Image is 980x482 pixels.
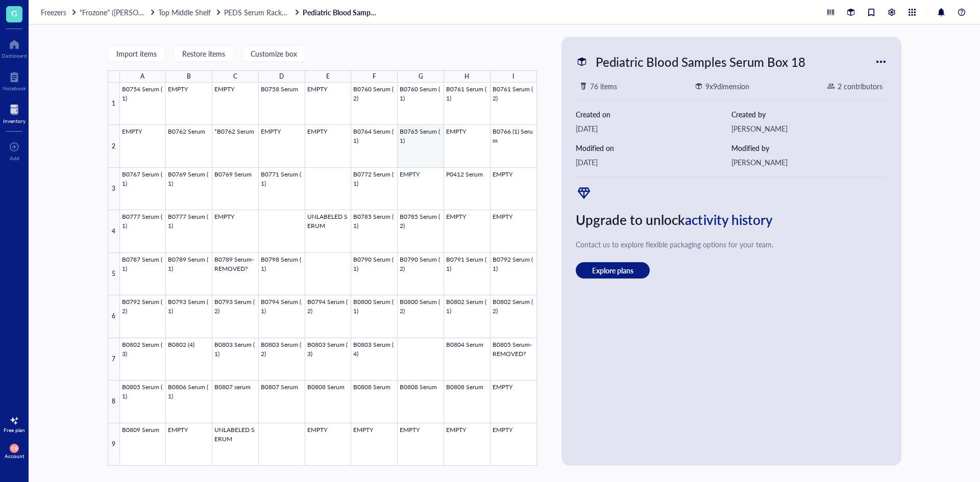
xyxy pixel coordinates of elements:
div: Inventory [3,118,26,124]
span: Freezers [41,7,66,17]
div: 3 [108,168,120,210]
div: Created by [731,109,887,120]
div: Dashboard [2,53,27,59]
div: H [464,70,469,83]
div: 9 [108,423,120,466]
div: Free plan [4,427,25,433]
span: CB [12,446,17,450]
button: Import items [108,45,165,62]
div: B [187,70,191,83]
span: Import items [116,49,157,58]
a: Dashboard [2,36,27,59]
span: Explore plans [592,266,633,275]
div: 7 [108,338,120,380]
a: Freezers [41,8,78,17]
a: Top Middle ShelfPEDS Serum Rack 1 (B#s) [158,8,301,17]
div: [DATE] [576,123,731,134]
a: Explore plans [576,262,887,278]
a: Pediatric Blood Samples Serum Box 18 [303,8,379,17]
a: Inventory [3,102,26,124]
div: 2 contributors [838,81,883,92]
div: 8 [108,380,120,423]
div: [PERSON_NAME] [731,157,887,168]
div: E [326,70,330,83]
div: Notebook [3,85,26,91]
span: activity history [685,210,773,229]
span: PEDS Serum Rack 1 (B#s) [224,7,306,17]
div: Add [10,155,19,161]
a: "Frozone" ([PERSON_NAME]/[PERSON_NAME]) [80,8,156,17]
span: Customize box [251,49,297,58]
div: A [140,70,144,83]
span: "Frozone" ([PERSON_NAME]/[PERSON_NAME]) [80,7,231,17]
span: Top Middle Shelf [158,7,211,17]
div: 1 [108,83,120,125]
div: D [279,70,284,83]
button: Explore plans [576,262,650,278]
span: G [11,7,17,19]
div: 76 items [590,81,617,92]
button: Restore items [174,45,234,62]
div: Upgrade to unlock [576,209,887,231]
div: [DATE] [576,157,731,168]
div: Modified on [576,142,731,154]
span: Restore items [182,49,225,58]
div: Created on [576,109,731,120]
div: F [373,70,376,83]
div: I [512,70,514,83]
div: Pediatric Blood Samples Serum Box 18 [591,51,810,72]
div: 9 x 9 dimension [705,81,749,92]
div: C [233,70,237,83]
button: Customize box [242,45,306,62]
div: G [419,70,423,83]
div: 2 [108,125,120,167]
div: 4 [108,210,120,252]
div: Contact us to explore flexible packaging options for your team. [576,239,887,250]
div: 5 [108,253,120,295]
div: Account [5,453,24,459]
div: Modified by [731,142,887,154]
div: 6 [108,295,120,338]
div: [PERSON_NAME] [731,123,887,134]
a: Notebook [3,69,26,91]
